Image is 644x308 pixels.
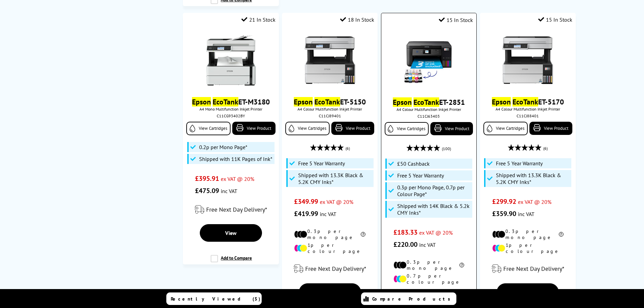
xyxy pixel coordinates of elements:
[314,97,340,106] mark: EcoTank
[213,97,238,106] mark: EcoTank
[298,172,372,185] span: Shipped with 13.3K Black & 5.2K CMY Inks*
[199,144,247,150] span: 0.2p per Mono Page*
[186,200,275,219] div: modal_delivery
[518,198,551,205] span: ex VAT @ 20%
[496,160,543,167] span: Free 5 Year Warranty
[166,292,262,305] a: Recently Viewed (5)
[294,209,318,218] span: £419.99
[294,242,365,254] li: 1p per colour page
[492,209,516,218] span: £359.90
[340,16,374,23] div: 18 In Stock
[195,186,219,195] span: £475.09
[192,97,211,106] mark: Epson
[497,283,559,301] a: View
[485,113,571,118] div: C11CJ88401
[188,113,273,118] div: C11CG93402BY
[385,122,429,136] a: View Cartridges
[294,97,313,106] mark: Epson
[195,174,219,183] span: £395.91
[503,265,564,273] span: Free Next Day Delivery*
[211,255,252,268] label: Add to Compare
[393,228,418,237] span: £183.33
[320,198,353,205] span: ex VAT @ 20%
[225,230,237,236] span: View
[393,240,418,249] span: £220.00
[305,35,355,86] img: Epson-ET-5150-Front-Main-Small.jpg
[518,211,534,217] span: inc VAT
[403,35,454,86] img: epson-et-2850-ink-included-new-small.jpg
[502,35,553,86] img: Epson-ET-5170-Front-Facing-Small.jpg
[199,156,272,162] span: Shipped with 11K Pages of Ink*
[419,241,436,248] span: inc VAT
[393,259,464,271] li: 0.3p per mono page
[397,160,430,167] span: £50 Cashback
[232,122,275,135] a: View Product
[492,228,564,240] li: 0.3p per mono page
[529,122,572,135] a: View Product
[285,122,330,135] a: View Cartridges
[397,203,470,216] span: Shipped with 14K Black & 5.2k CMY Inks*
[298,160,345,167] span: Free 5 Year Warranty
[386,114,471,119] div: C11CJ63403
[430,122,473,135] a: View Product
[221,188,237,194] span: inc VAT
[492,97,564,106] a: Epson EcoTankET-5170
[492,197,516,206] span: £299.92
[200,224,262,242] a: View
[393,97,465,107] a: Epson EcoTankET-2851
[320,211,336,217] span: inc VAT
[543,142,548,155] span: (6)
[393,97,412,107] mark: Epson
[538,16,572,23] div: 15 In Stock
[285,259,374,278] div: modal_delivery
[331,122,374,135] a: View Product
[393,273,464,285] li: 0.7p per colour page
[419,229,453,236] span: ex VAT @ 20%
[221,175,254,182] span: ex VAT @ 20%
[294,97,366,106] a: Epson EcoTankET-5150
[186,122,231,135] a: View Cartridges
[483,122,528,135] a: View Cartridges
[305,265,366,273] span: Free Next Day Delivery*
[206,35,256,86] img: Epson-ET-M3140-Front-Small.jpg
[345,142,350,155] span: (6)
[413,97,439,107] mark: EcoTank
[285,106,374,112] span: A4 Colour Multifunction Inkjet Printer
[492,97,511,106] mark: Epson
[294,228,365,240] li: 0.3p per mono page
[324,289,336,295] span: View
[483,259,572,278] div: modal_delivery
[442,142,451,155] span: (100)
[171,296,261,302] span: Recently Viewed (5)
[512,97,538,106] mark: EcoTank
[522,289,533,295] span: View
[186,106,275,112] span: A4 Mono Multifunction Inkjet Printer
[361,292,456,305] a: Compare Products
[372,296,454,302] span: Compare Products
[192,97,270,106] a: Epson EcoTankET-M3180
[397,184,470,197] span: 0.3p per Mono Page, 0.7p per Colour Page*
[483,106,572,112] span: A4 Colour Multifunction Inkjet Printer
[385,107,473,112] span: A4 Colour Multifunction Inkjet Printer
[299,283,361,301] a: View
[397,172,444,179] span: Free 5 Year Warranty
[294,197,318,206] span: £349.99
[439,17,473,23] div: 15 In Stock
[492,242,564,254] li: 1p per colour page
[496,172,570,185] span: Shipped with 13.3K Black & 5.2K CMY Inks*
[206,206,267,213] span: Free Next Day Delivery*
[287,113,373,118] div: C11CJ89401
[241,16,276,23] div: 21 In Stock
